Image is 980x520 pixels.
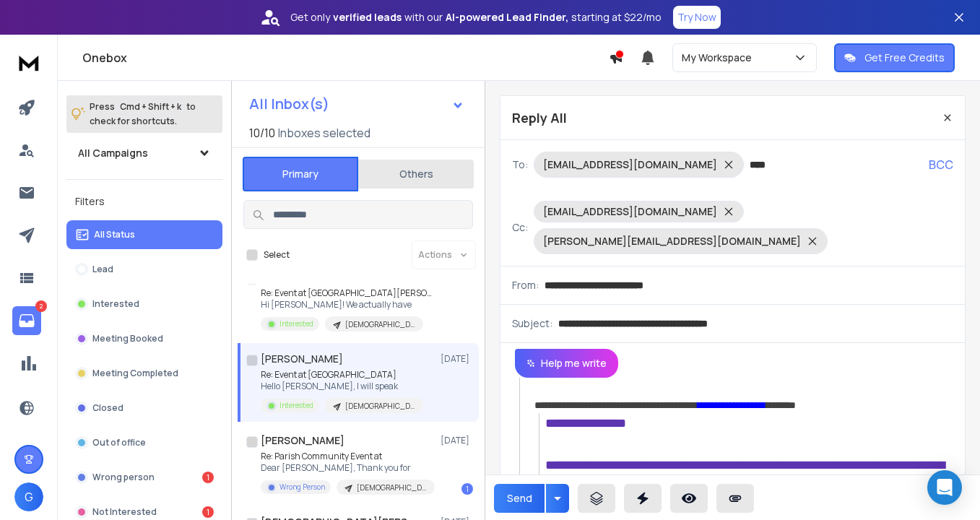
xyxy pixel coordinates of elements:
[543,234,801,248] p: [PERSON_NAME][EMAIL_ADDRESS][DOMAIN_NAME]
[14,482,43,511] button: G
[345,319,415,330] p: [DEMOGRAPHIC_DATA] Nationwide [DATE]
[290,10,662,25] p: Get only with our starting at $22/mo
[92,368,178,379] p: Meeting Completed
[66,324,222,353] button: Meeting Booked
[261,299,434,311] p: Hi [PERSON_NAME]! We actually have
[66,255,222,284] button: Lead
[929,156,953,173] p: BCC
[261,462,434,474] p: Dear [PERSON_NAME], Thank you for
[441,353,473,365] p: [DATE]
[278,124,370,142] h3: Inboxes selected
[92,437,146,448] p: Out of office
[66,463,222,492] button: Wrong person1
[358,158,474,190] button: Others
[441,435,473,446] p: [DATE]
[512,108,567,128] p: Reply All
[677,10,716,25] p: Try Now
[202,472,214,483] div: 1
[512,157,528,172] p: To:
[512,316,552,331] p: Subject:
[446,10,568,25] strong: AI-powered Lead Finder,
[118,98,183,115] span: Cmd + Shift + k
[90,100,196,129] p: Press to check for shortcuts.
[512,220,528,235] p: Cc:
[261,451,434,462] p: Re: Parish Community Event at
[92,264,113,275] p: Lead
[249,97,329,111] h1: All Inbox(s)
[543,157,717,172] p: [EMAIL_ADDRESS][DOMAIN_NAME]
[261,369,423,381] p: Re: Event at [GEOGRAPHIC_DATA]
[92,472,155,483] p: Wrong person
[202,506,214,518] div: 1
[261,287,434,299] p: Re: Event at [GEOGRAPHIC_DATA][PERSON_NAME]
[927,470,962,505] div: Open Intercom Messenger
[345,401,415,412] p: [DEMOGRAPHIC_DATA] Nationwide [DATE]
[834,43,955,72] button: Get Free Credits
[461,483,473,495] div: 1
[261,352,343,366] h1: [PERSON_NAME]
[673,6,721,29] button: Try Now
[35,300,47,312] p: 2
[249,124,275,142] span: 10 / 10
[66,290,222,318] button: Interested
[512,278,539,292] p: From:
[279,400,313,411] p: Interested
[92,506,157,518] p: Not Interested
[494,484,545,513] button: Send
[682,51,758,65] p: My Workspace
[261,433,344,448] h1: [PERSON_NAME]
[66,139,222,168] button: All Campaigns
[66,394,222,422] button: Closed
[357,482,426,493] p: [DEMOGRAPHIC_DATA] Nationwide [DATE]
[66,428,222,457] button: Out of office
[14,49,43,76] img: logo
[78,146,148,160] h1: All Campaigns
[515,349,618,378] button: Help me write
[66,191,222,212] h3: Filters
[92,333,163,344] p: Meeting Booked
[92,402,123,414] p: Closed
[543,204,717,219] p: [EMAIL_ADDRESS][DOMAIN_NAME]
[12,306,41,335] a: 2
[94,229,135,240] p: All Status
[264,249,290,261] label: Select
[279,318,313,329] p: Interested
[333,10,402,25] strong: verified leads
[864,51,945,65] p: Get Free Credits
[238,90,476,118] button: All Inbox(s)
[92,298,139,310] p: Interested
[66,220,222,249] button: All Status
[66,359,222,388] button: Meeting Completed
[261,381,423,392] p: Hello [PERSON_NAME], I will speak
[243,157,358,191] button: Primary
[82,49,609,66] h1: Onebox
[279,482,325,493] p: Wrong Person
